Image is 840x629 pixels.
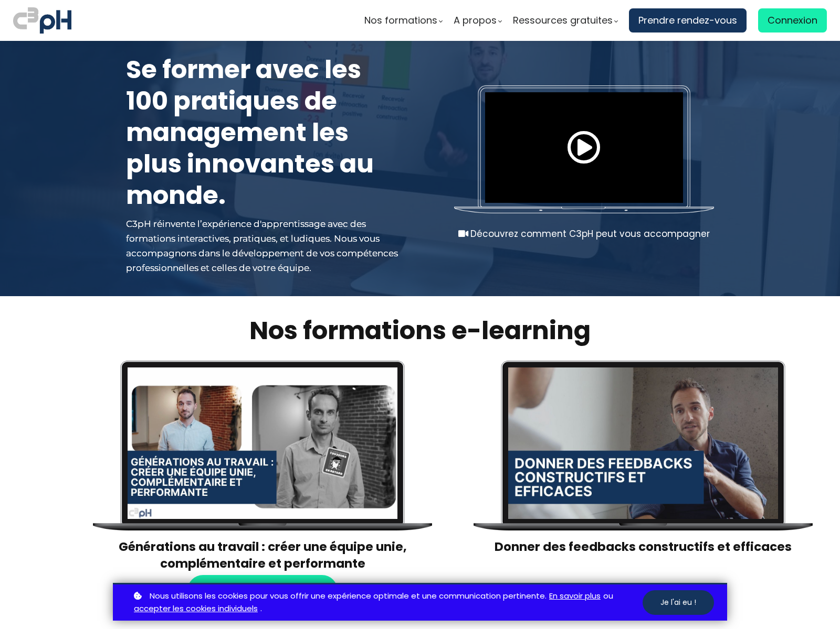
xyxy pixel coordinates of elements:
a: Connexion [758,8,827,32]
p: ou . [131,590,643,616]
a: A propos [454,13,501,28]
h2: Nos formations e-learning [13,314,827,347]
span: Prendre rendez-vous [638,13,737,28]
div: Découvrez comment C3pH peut vous accompagner [454,226,714,241]
h3: Générations au travail : créer une équipe unie, complémentaire et performante [92,538,433,572]
a: accepter les cookies individuels [134,602,258,615]
a: Prendre rendez-vous [629,8,747,32]
a: En savoir plus [549,590,601,603]
span: Nous utilisons les cookies pour vous offrir une expérience optimale et une communication pertinente. [150,590,547,603]
span: Connexion [768,13,817,28]
span: Nos formations [364,13,437,28]
button: Je l'ai eu ! [643,590,714,615]
span: A propos [454,13,497,28]
h3: Donner des feedbacks constructifs et efficaces [472,538,814,572]
h1: Se former avec les 100 pratiques de management les plus innovantes au monde. [126,54,399,211]
div: C3pH réinvente l’expérience d'apprentissage avec des formations interactives, pratiques, et ludiq... [126,216,399,275]
img: logo C3PH [13,5,71,36]
button: Découvrir la formation [187,575,338,606]
span: Ressources gratuites [513,13,613,28]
